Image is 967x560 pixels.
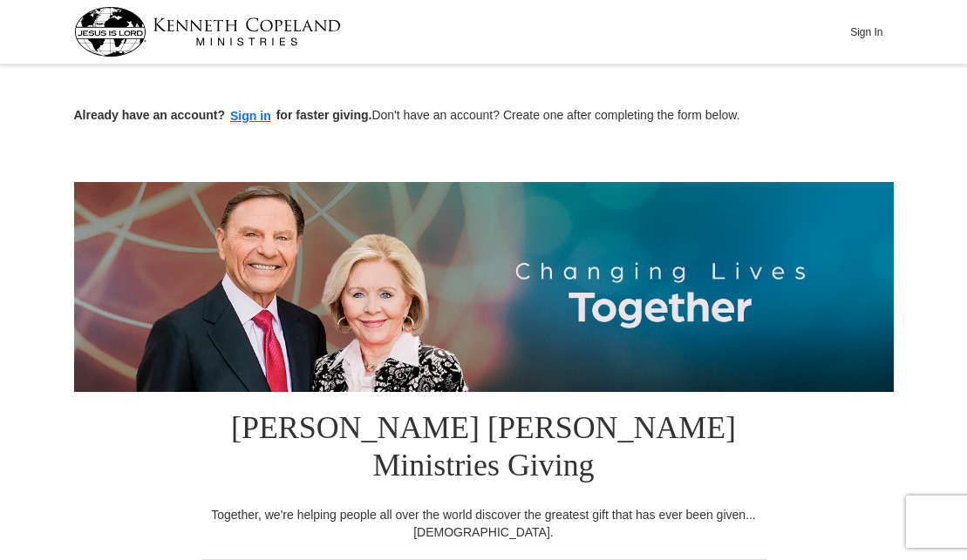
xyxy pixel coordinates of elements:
strong: Already have an account? for faster giving. [74,108,372,122]
button: Sign in [225,106,276,126]
button: Sign In [841,18,893,45]
h1: [PERSON_NAME] [PERSON_NAME] Ministries Giving [201,392,767,506]
img: kcm-header-logo.svg [74,7,341,57]
p: Don't have an account? Create one after completing the form below. [74,106,894,126]
div: Together, we're helping people all over the world discover the greatest gift that has ever been g... [201,506,767,541]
